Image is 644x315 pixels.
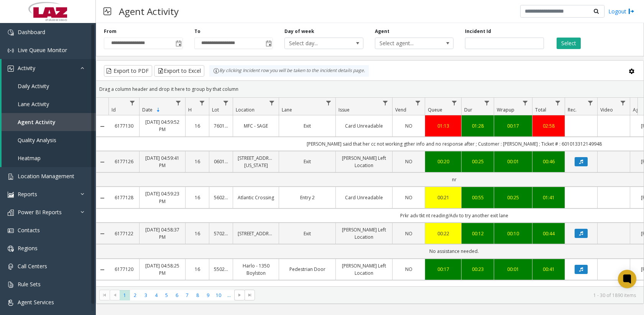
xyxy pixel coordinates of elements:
span: Lot [212,107,219,113]
img: 'icon' [8,30,14,36]
a: NO [397,266,420,273]
img: pageIcon [103,2,111,21]
label: From [104,28,117,35]
img: 'icon' [8,282,14,288]
span: Go to the next page [234,290,245,300]
span: Location Management [18,172,74,180]
a: [DATE] 04:59:23 PM [144,190,181,205]
a: 00:01 [499,266,527,273]
a: 16 [190,194,204,201]
a: [DATE] 04:58:37 PM [144,226,181,241]
a: 16 [190,122,204,130]
a: Exit [284,122,331,130]
a: 00:55 [466,194,489,201]
a: Collapse Details [96,159,108,165]
a: Pedestrian Door [284,266,331,273]
img: logout [628,7,634,15]
span: Select agent... [375,38,438,49]
label: Day of week [284,28,314,35]
a: Exit [284,230,331,237]
a: 00:44 [537,230,560,237]
span: Heatmap [18,154,41,162]
img: 'icon' [8,246,14,252]
div: 00:25 [466,158,489,165]
a: [STREET_ADDRESS] [238,230,274,237]
div: By clicking Incident row you will be taken to the incident details page. [209,65,369,77]
span: Date [142,107,153,113]
img: 'icon' [8,264,14,270]
label: Agent [375,28,389,35]
kendo-pager-info: 1 - 30 of 1890 items [260,292,636,299]
a: 00:20 [430,158,457,165]
a: NO [397,158,420,165]
a: 00:25 [499,194,527,201]
span: Toggle popup [264,38,273,49]
span: Activity [18,64,35,72]
img: 'icon' [8,192,14,198]
span: NO [405,266,412,272]
a: 00:01 [499,158,527,165]
span: Live Queue Monitor [18,46,67,54]
button: Select [557,38,581,49]
a: 550209 [214,266,228,273]
span: Daily Activity [18,82,49,90]
span: Contacts [18,226,40,234]
span: NO [405,123,412,129]
span: Select day... [285,38,347,49]
a: 00:17 [499,122,527,130]
button: Export to Excel [154,65,204,77]
a: Card Unreadable [340,122,388,130]
a: [DATE] 04:58:25 PM [144,262,181,277]
a: Vend Filter Menu [413,98,423,108]
span: Quality Analysis [18,136,56,144]
a: Activity [2,59,96,77]
span: Rec. [568,107,577,113]
a: Collapse Details [96,123,108,130]
a: 00:10 [499,230,527,237]
a: [PERSON_NAME] Left Location [340,226,388,241]
a: 01:41 [537,194,560,201]
div: 00:41 [537,266,560,273]
a: MFC - SAGE [238,122,274,130]
a: Card Unreadable [340,194,388,201]
a: 00:17 [430,266,457,273]
a: Quality Analysis [2,131,96,149]
a: Id Filter Menu [127,98,138,108]
span: Page 6 [172,290,182,300]
span: Page 3 [141,290,151,300]
span: Reports [18,190,37,198]
span: NO [405,194,412,201]
img: 'icon' [8,300,14,306]
span: Power BI Reports [18,208,62,216]
span: Go to the last page [247,292,253,298]
a: 00:23 [466,266,489,273]
a: 00:12 [466,230,489,237]
a: NO [397,194,420,201]
a: Daily Activity [2,77,96,95]
span: Queue [428,107,442,113]
span: Agent Services [18,299,54,306]
a: 6177120 [113,266,135,273]
a: 01:28 [466,122,489,130]
span: Page 10 [214,290,224,300]
span: H [188,107,192,113]
img: 'icon' [8,174,14,180]
span: Issue [338,107,350,113]
span: Page 4 [151,290,161,300]
a: 760172 [214,122,228,130]
a: [PERSON_NAME] Left Location [340,154,388,169]
span: Page 2 [130,290,140,300]
span: Video [600,107,613,113]
a: 01:13 [430,122,457,130]
span: Page 5 [161,290,172,300]
span: Wrapup [497,107,514,113]
a: 00:21 [430,194,457,201]
a: 060112 [214,158,228,165]
a: 00:46 [537,158,560,165]
a: 16 [190,158,204,165]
